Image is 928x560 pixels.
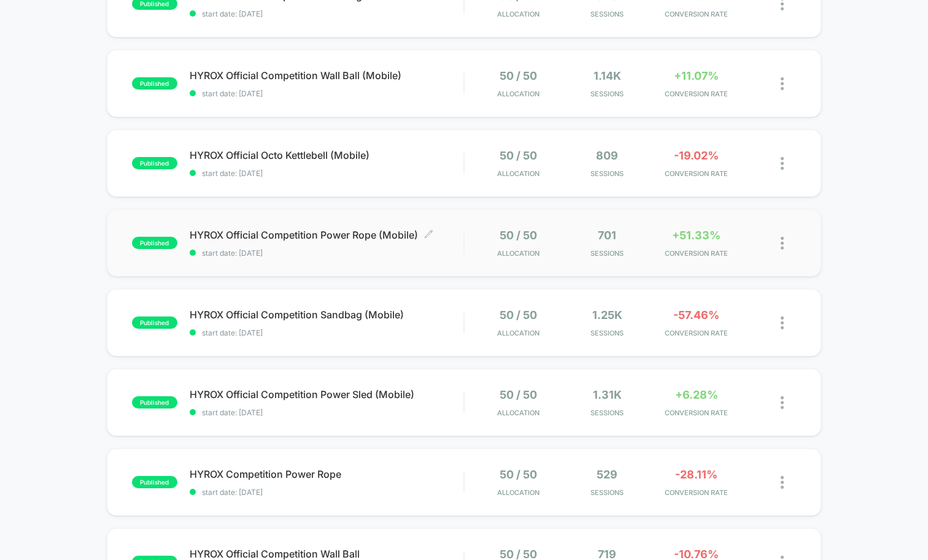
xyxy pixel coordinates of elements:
[655,329,738,337] span: CONVERSION RATE
[655,249,738,258] span: CONVERSION RATE
[500,388,537,401] span: 50 / 50
[655,488,738,497] span: CONVERSION RATE
[190,169,463,178] span: start date: [DATE]
[781,77,784,90] img: close
[655,90,738,98] span: CONVERSION RATE
[190,408,463,417] span: start date: [DATE]
[190,89,463,98] span: start date: [DATE]
[132,237,177,249] span: published
[566,488,649,497] span: Sessions
[497,408,539,417] span: Allocation
[673,309,719,321] span: -57.46%
[190,328,463,337] span: start date: [DATE]
[190,468,463,480] span: HYROX Competition Power Rope
[781,237,784,250] img: close
[675,388,718,401] span: +6.28%
[592,309,622,321] span: 1.25k
[190,388,463,401] span: HYROX Official Competition Power Sled (Mobile)
[497,169,539,178] span: Allocation
[594,69,621,82] span: 1.14k
[132,396,177,408] span: published
[500,69,537,82] span: 50 / 50
[566,90,649,98] span: Sessions
[190,309,463,321] span: HYROX Official Competition Sandbag (Mobile)
[190,9,463,18] span: start date: [DATE]
[781,157,784,170] img: close
[674,149,719,162] span: -19.02%
[566,10,649,18] span: Sessions
[655,169,738,178] span: CONVERSION RATE
[655,408,738,417] span: CONVERSION RATE
[497,329,539,337] span: Allocation
[190,69,463,82] span: HYROX Official Competition Wall Ball (Mobile)
[596,149,618,162] span: 809
[132,476,177,488] span: published
[674,69,719,82] span: +11.07%
[500,229,537,242] span: 50 / 50
[781,316,784,329] img: close
[190,548,463,560] span: HYROX Official Competition Wall Ball
[597,468,617,481] span: 529
[593,388,622,401] span: 1.31k
[566,329,649,337] span: Sessions
[781,396,784,409] img: close
[190,488,463,497] span: start date: [DATE]
[497,488,539,497] span: Allocation
[672,229,721,242] span: +51.33%
[598,229,616,242] span: 701
[566,169,649,178] span: Sessions
[497,249,539,258] span: Allocation
[781,476,784,489] img: close
[132,157,177,169] span: published
[132,316,177,329] span: published
[675,468,717,481] span: -28.11%
[500,468,537,481] span: 50 / 50
[497,10,539,18] span: Allocation
[500,149,537,162] span: 50 / 50
[566,408,649,417] span: Sessions
[655,10,738,18] span: CONVERSION RATE
[497,90,539,98] span: Allocation
[190,229,463,241] span: HYROX Official Competition Power Rope (Mobile)
[190,248,463,258] span: start date: [DATE]
[132,77,177,90] span: published
[566,249,649,258] span: Sessions
[500,309,537,321] span: 50 / 50
[190,149,463,161] span: HYROX Official Octo Kettlebell (Mobile)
